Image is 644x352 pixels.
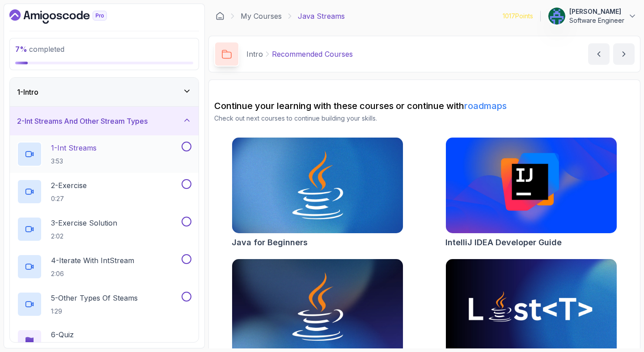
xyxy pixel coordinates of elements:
p: 6 - Quiz [51,329,74,340]
button: user profile image[PERSON_NAME]Software Engineer [548,7,637,25]
button: next content [613,43,635,65]
h2: IntelliJ IDEA Developer Guide [445,236,562,249]
button: 2-Exercise0:27 [17,179,191,204]
p: Software Engineer [569,16,624,25]
button: 5-Other Types Of Steams1:29 [17,292,191,317]
button: 1-Intro [10,78,199,106]
p: Recommended Courses [272,49,353,59]
a: roadmaps [464,101,507,111]
button: 1-Int Streams3:53 [17,142,191,167]
p: 1017 Points [503,12,533,21]
h3: 1 - Intro [17,87,38,97]
span: completed [15,45,64,54]
h3: 2 - Int Streams And Other Stream Types [17,116,148,126]
a: Java for Beginners cardJava for Beginners [232,137,403,249]
button: previous content [588,43,610,65]
p: 1 - Int Streams [51,142,97,153]
button: 4-Iterate with IntStream2:06 [17,254,191,279]
p: Java Streams [298,11,345,21]
p: 1:29 [51,307,138,316]
p: Check out next courses to continue building your skills. [214,114,635,123]
a: Dashboard [9,9,127,24]
span: 7 % [15,45,27,54]
p: Intro [246,49,263,59]
p: 2 - Exercise [51,180,87,191]
button: 2-Int Streams And Other Stream Types [10,107,199,135]
a: My Courses [241,11,282,21]
p: [PERSON_NAME] [569,7,624,16]
img: IntelliJ IDEA Developer Guide card [446,138,617,233]
img: user profile image [548,8,565,25]
p: 3 - Exercise Solution [51,218,117,228]
img: Java for Beginners card [232,138,403,233]
h2: Continue your learning with these courses or continue with [214,100,635,112]
p: 0:27 [51,194,87,203]
p: 2:06 [51,269,134,278]
p: 2:02 [51,232,117,241]
p: 5 - Other Types Of Steams [51,293,138,303]
h2: Java for Beginners [232,236,308,249]
a: IntelliJ IDEA Developer Guide cardIntelliJ IDEA Developer Guide [445,137,617,249]
a: Dashboard [216,12,225,21]
p: 3:53 [51,157,97,166]
p: 4 - Iterate with IntStream [51,255,134,266]
button: 3-Exercise Solution2:02 [17,217,191,242]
